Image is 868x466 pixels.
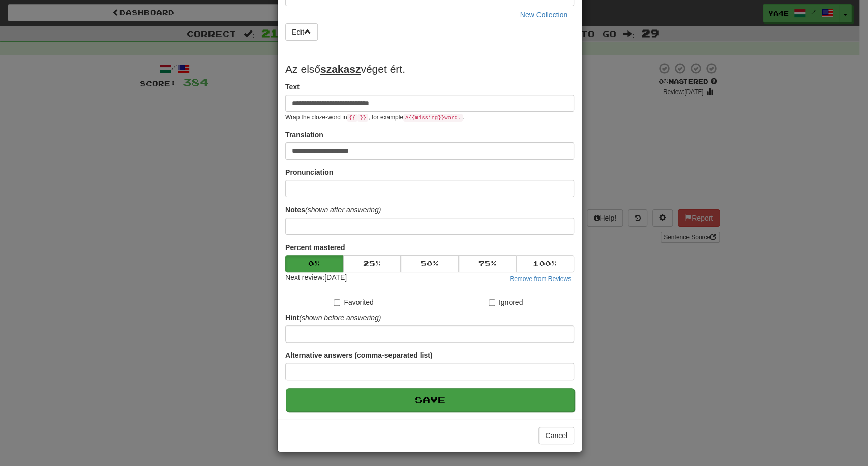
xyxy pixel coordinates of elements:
[489,299,495,306] input: Ignored
[285,350,432,360] label: Alternative answers (comma-separated list)
[285,167,333,177] label: Pronunciation
[286,388,575,412] button: Save
[305,206,381,214] em: (shown after answering)
[285,205,381,215] label: Notes
[489,297,523,307] label: Ignored
[285,272,347,285] div: Next review: [DATE]
[506,273,574,285] button: Remove from Reviews
[285,61,574,77] p: Az első véget ért.
[299,314,381,322] em: (shown before answering)
[285,255,574,272] div: Percent mastered
[285,82,300,92] label: Text
[343,255,401,272] button: 25%
[401,255,459,272] button: 50%
[320,63,361,75] u: szakasz
[514,6,574,23] button: New Collection
[538,427,574,444] button: Cancel
[285,23,318,41] button: Edit
[285,130,323,140] label: Translation
[285,114,464,121] small: Wrap the cloze-word in , for example .
[334,297,373,307] label: Favorited
[285,313,381,323] label: Hint
[285,255,343,272] button: 0%
[334,299,340,306] input: Favorited
[459,255,517,272] button: 75%
[347,114,357,122] code: {{
[403,114,463,122] code: A {{ missing }} word.
[285,242,345,253] label: Percent mastered
[357,114,368,122] code: }}
[516,255,574,272] button: 100%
